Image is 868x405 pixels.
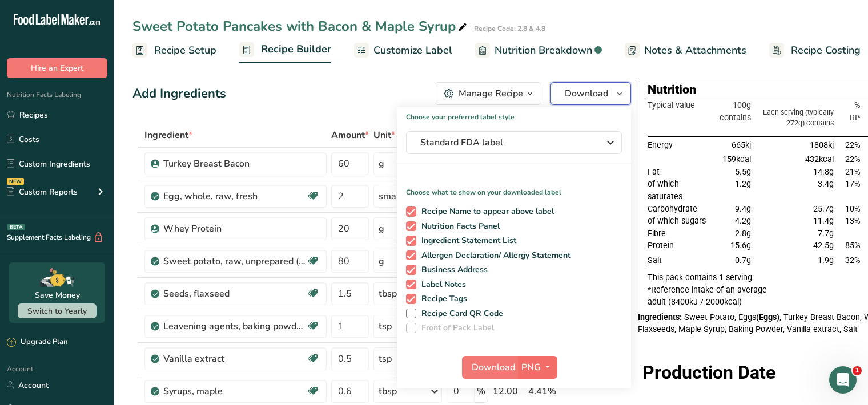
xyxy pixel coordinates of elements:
[472,361,515,374] span: Download
[416,236,517,246] span: Ingredient Statement List
[521,361,541,374] span: PNG
[373,128,395,142] span: Unit
[132,84,226,103] div: Add Ingredients
[850,100,861,123] span: % RI*
[163,384,306,398] div: Syrups, maple
[416,206,554,217] span: Recipe Name to appear above label
[163,189,306,203] div: Egg, whole, raw, fresh
[648,240,717,252] td: Protein
[18,303,97,318] button: Switch to Yearly
[730,241,751,250] span: 15.6g
[813,204,834,214] span: 25.7g
[35,289,80,301] div: Save Money
[845,256,861,265] span: 32%
[416,323,495,333] span: Front of Pack Label
[818,229,834,238] span: 7.7g
[818,179,834,189] span: 3.4g
[416,221,500,232] span: Nutrition Facts Panel
[462,356,518,379] button: Download
[7,58,107,78] button: Hire an Expert
[813,167,834,177] span: 14.8g
[406,131,622,154] button: Standard FDA label
[813,216,834,226] span: 11.4g
[735,256,751,265] span: 0.7g
[735,216,751,226] span: 4.2g
[735,204,751,214] span: 9.4g
[416,280,467,290] span: Label Notes
[648,99,717,137] th: Typical value
[648,215,717,228] td: of which sugars
[435,82,541,105] button: Manage Recipe
[144,128,192,142] span: Ingredient
[7,224,25,230] div: BETA
[732,140,751,150] span: 665kj
[416,294,468,304] span: Recipe Tags
[528,384,577,398] div: 4.41%
[379,189,402,203] div: small
[845,216,861,226] span: 13%
[416,265,488,275] span: Business Address
[853,366,862,375] span: 1
[397,107,631,122] h1: Choose your preferred label style
[648,285,767,307] span: *Reference intake of an average adult (8400kJ / 2000kcal)
[550,82,631,105] button: Download
[379,319,392,333] div: tsp
[518,356,557,379] button: PNG
[845,167,861,177] span: 21%
[791,43,861,58] span: Recipe Costing
[379,352,392,366] div: tsp
[648,166,717,179] td: Fat
[565,87,608,100] span: Download
[163,254,306,268] div: Sweet potato, raw, unprepared (Includes foods for USDA's Food Distribution Program)
[648,136,717,153] td: Energy
[379,254,384,268] div: g
[735,229,751,238] span: 2.8g
[163,287,306,301] div: Seeds, flaxseed
[354,38,452,63] a: Customize Label
[805,155,834,164] span: 432kcal
[397,178,631,197] p: Choose what to show on your downloaded label
[379,157,384,171] div: g
[813,241,834,250] span: 42.5g
[474,23,545,34] div: Recipe Code: 2.8 & 4.8
[163,319,306,333] div: Leavening agents, baking powder, low-sodium
[735,167,751,177] span: 5.5g
[495,43,592,58] span: Nutrition Breakdown
[753,99,836,137] th: Each serving (typically 272g) contains
[829,366,857,394] iframe: Intercom live chat
[420,136,592,149] span: Standard FDA label
[722,155,751,164] span: 159kcal
[239,37,331,64] a: Recipe Builder
[493,384,524,398] div: 12.00
[27,306,87,317] span: Switch to Yearly
[756,313,779,322] b: (Eggs)
[845,241,861,250] span: 85%
[638,313,682,322] span: Ingredients:
[132,16,469,37] div: Sweet Potato Pancakes with Bacon & Maple Syrup
[648,228,717,240] td: Fibre
[845,204,861,214] span: 10%
[810,140,834,150] span: 1808kj
[735,179,751,189] span: 1.2g
[818,256,834,265] span: 1.9g
[644,43,746,58] span: Notes & Attachments
[163,222,306,236] div: Whey Protein
[373,43,452,58] span: Customize Label
[625,38,746,63] a: Notes & Attachments
[7,186,78,198] div: Custom Reports
[769,38,861,63] a: Recipe Costing
[648,203,717,216] td: Carbohydrate
[475,38,602,63] a: Nutrition Breakdown
[154,43,216,58] span: Recipe Setup
[7,337,67,348] div: Upgrade Plan
[7,178,24,185] div: NEW
[459,87,523,100] div: Manage Recipe
[163,352,306,366] div: Vanilla extract
[845,179,861,189] span: 17%
[717,99,753,137] th: 100g contains
[416,250,571,261] span: Allergen Declaration/ Allergy Statement
[379,287,428,301] div: tbsp, whole
[379,222,384,236] div: g
[845,155,861,164] span: 22%
[261,42,331,57] span: Recipe Builder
